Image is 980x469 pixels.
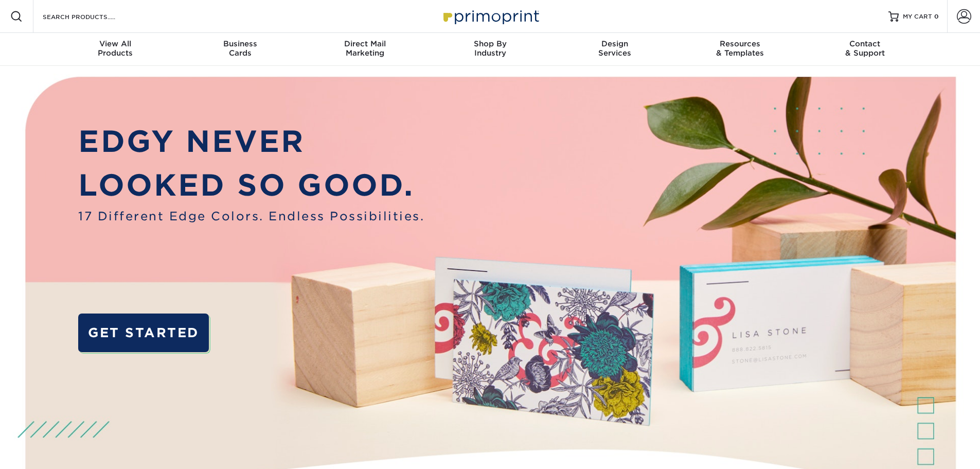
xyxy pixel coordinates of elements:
span: Design [553,39,678,48]
a: DesignServices [553,33,678,66]
div: Products [53,39,178,58]
div: & Templates [678,39,803,58]
a: View AllProducts [53,33,178,66]
span: 17 Different Edge Colors. Endless Possibilities. [78,207,424,225]
a: GET STARTED [78,314,208,352]
span: Business [177,39,302,48]
a: Resources& Templates [678,33,803,66]
p: LOOKED SO GOOD. [78,163,424,207]
img: Primoprint [439,5,542,27]
a: Contact& Support [803,33,928,66]
span: MY CART [903,12,932,21]
input: SEARCH PRODUCTS..... [42,10,142,23]
span: Shop By [427,39,553,48]
span: View All [53,39,178,48]
div: Services [553,39,678,58]
div: Industry [427,39,553,58]
span: Direct Mail [302,39,427,48]
a: Shop ByIndustry [427,33,553,66]
div: & Support [803,39,928,58]
span: Contact [803,39,928,48]
div: Marketing [302,39,427,58]
a: Direct MailMarketing [302,33,427,66]
span: Resources [678,39,803,48]
a: BusinessCards [177,33,302,66]
div: Cards [177,39,302,58]
p: EDGY NEVER [78,119,424,164]
span: 0 [934,13,939,20]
